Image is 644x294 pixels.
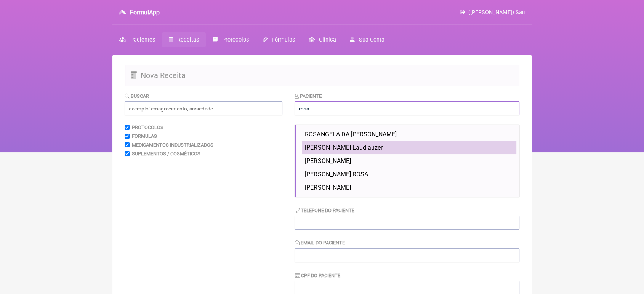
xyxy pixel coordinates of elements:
a: ([PERSON_NAME]) Sair [460,9,525,16]
label: Telefone do Paciente [295,208,354,213]
label: Paciente [295,93,322,99]
label: Medicamentos Industrializados [132,142,213,148]
h2: Nova Receita [125,65,519,86]
span: [PERSON_NAME] ROSA [305,171,368,178]
span: [PERSON_NAME] [305,184,351,191]
label: Protocolos [132,125,163,130]
input: exemplo: emagrecimento, ansiedade [125,101,282,115]
h3: FormulApp [130,9,160,16]
a: Receitas [162,32,206,47]
span: Fórmulas [272,37,295,43]
span: ([PERSON_NAME]) Sair [468,9,525,16]
label: Suplementos / Cosméticos [132,151,200,157]
a: Fórmulas [256,32,302,47]
a: Protocolos [206,32,255,47]
span: Receitas [177,37,199,43]
label: CPF do Paciente [295,273,340,278]
span: Sua Conta [359,37,384,43]
label: Formulas [132,133,157,139]
a: Clínica [302,32,343,47]
a: Sua Conta [343,32,391,47]
span: Protocolos [222,37,249,43]
label: Buscar [125,93,149,99]
span: Clínica [319,37,336,43]
label: Email do Paciente [295,240,345,246]
span: ROSANGELA DA [PERSON_NAME] [305,131,396,138]
span: [PERSON_NAME] [305,157,351,165]
span: [PERSON_NAME] Laudiauzer [305,144,382,151]
a: Pacientes [112,32,162,47]
span: Pacientes [130,37,155,43]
